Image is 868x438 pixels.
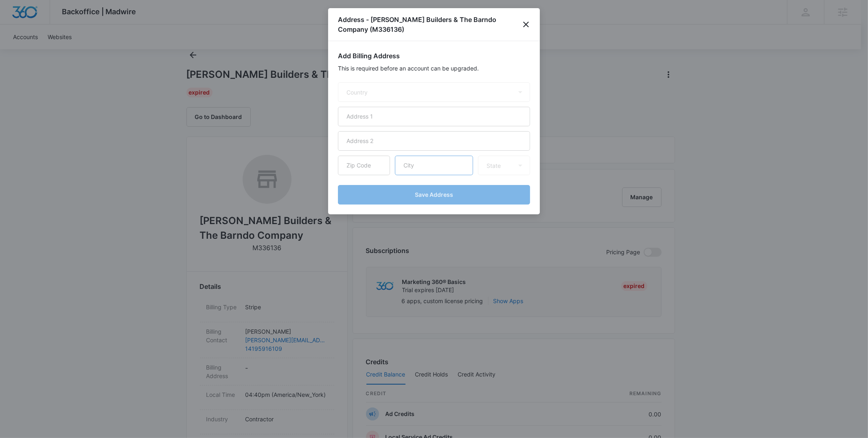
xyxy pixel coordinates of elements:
[338,15,522,34] h1: Address - [PERSON_NAME] Builders & The Barndo Company (M336136)
[395,156,473,175] input: City
[338,107,530,126] input: Address 1
[338,156,390,175] input: Zip Code
[338,51,530,61] h2: Add Billing Address
[338,64,530,73] p: This is required before an account can be upgraded.
[338,131,530,151] input: Address 2
[522,20,530,29] button: close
